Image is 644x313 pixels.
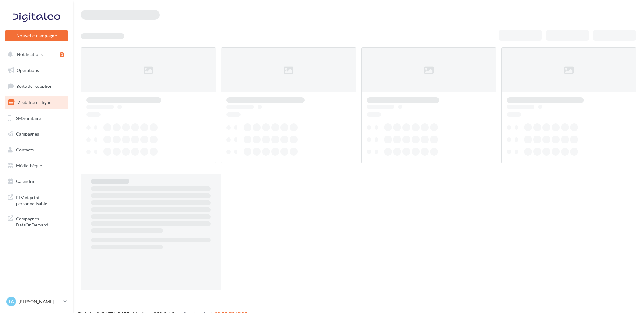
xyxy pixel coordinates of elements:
[5,296,68,308] a: La [PERSON_NAME]
[17,67,39,73] span: Opérations
[17,52,43,57] span: Notifications
[16,83,53,89] span: Boîte de réception
[4,159,69,172] a: Médiathèque
[4,143,69,156] a: Contacts
[16,178,37,184] span: Calendrier
[9,298,14,305] span: La
[16,163,42,168] span: Médiathèque
[16,147,34,152] span: Contacts
[5,30,68,41] button: Nouvelle campagne
[16,214,66,228] span: Campagnes DataOnDemand
[4,48,67,61] button: Notifications 3
[4,127,69,141] a: Campagnes
[4,212,69,231] a: Campagnes DataOnDemand
[60,52,64,57] div: 3
[16,131,39,136] span: Campagnes
[4,175,69,188] a: Calendrier
[16,193,66,207] span: PLV et print personnalisable
[4,112,69,125] a: SMS unitaire
[16,115,41,121] span: SMS unitaire
[4,79,69,93] a: Boîte de réception
[4,64,69,77] a: Opérations
[4,191,69,209] a: PLV et print personnalisable
[17,100,51,105] span: Visibilité en ligne
[18,298,61,305] p: [PERSON_NAME]
[4,96,69,109] a: Visibilité en ligne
